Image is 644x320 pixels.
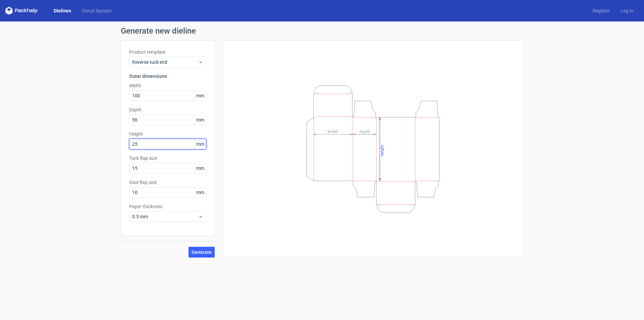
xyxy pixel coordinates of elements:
a: Register [587,7,615,14]
span: 0.5 mm [132,213,198,220]
tspan: Width [327,129,338,134]
span: Reverse tuck end [132,59,198,65]
h3: Outer dimensions [129,73,206,80]
span: mm [194,187,206,197]
h1: Generate new dieline [121,27,523,35]
label: Depth [129,106,206,113]
tspan: Height [380,144,384,156]
span: mm [194,115,206,125]
span: Generate [192,250,212,255]
label: Product template [129,49,206,55]
span: mm [194,163,206,173]
a: Diecut layouts [76,7,117,14]
span: mm [194,139,206,149]
span: mm [194,91,206,101]
label: Paper thickness [129,203,206,210]
a: Dielines [48,7,76,14]
button: Generate [189,247,215,258]
label: Tuck flap size [129,155,206,162]
label: Glue flap size [129,179,206,186]
label: Height [129,131,206,137]
a: Log in [615,7,639,14]
label: Width [129,82,206,89]
tspan: Depth [360,129,370,134]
